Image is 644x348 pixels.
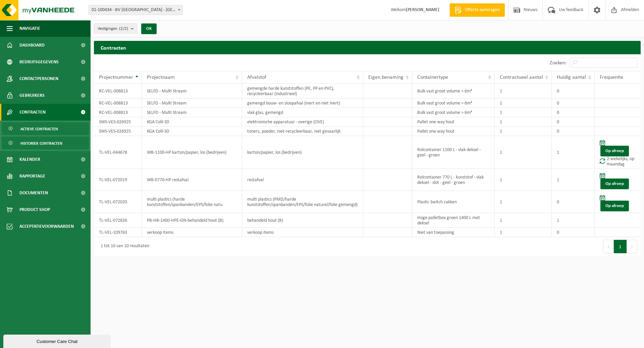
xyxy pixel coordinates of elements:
td: TL-VEL-072020 [94,191,142,213]
td: WB-1100-HP karton/papier, los (bedrijven) [142,136,242,169]
span: Kalender [19,151,40,168]
span: Eigen benaming [368,75,404,80]
td: 0 [552,127,595,136]
td: SWS-VES-026925 [94,127,142,136]
span: Containertype [417,75,448,80]
td: Bulk vast groot volume > 6m³ [412,98,494,108]
span: Historiek contracten [20,137,62,150]
td: 1 [495,136,552,169]
strong: [PERSON_NAME] [406,7,439,12]
td: 1 [552,136,595,169]
a: Op afroep [600,146,629,156]
td: TL-VEL-109763 [94,228,142,237]
td: SELFD - Multi Stream [142,98,242,108]
span: Product Shop [19,201,50,218]
td: 1 [495,108,552,117]
td: 1 [495,127,552,136]
td: TL-VEL-044678 [94,136,142,169]
a: Historiek contracten [2,137,89,149]
span: Acceptatievoorwaarden [19,218,74,235]
span: Vestigingen [98,24,128,34]
div: 1 tot 10 van 10 resultaten [97,240,149,253]
span: Rapportage [19,168,45,185]
count: (2/2) [119,26,128,31]
td: Bulk vast groot volume > 6m³ [412,84,494,98]
td: RC-VEL-008813 [94,84,142,98]
td: SWS-VES-026925 [94,117,142,127]
span: Projectnummer [99,75,133,80]
td: vlak glas, gemengd [242,108,363,117]
td: 1 [552,213,595,228]
iframe: chat widget [3,333,112,348]
span: Offerte aanvragen [463,7,501,13]
td: multi plastics (harde kunststoffen/spanbanden/EPS/folie natu [142,191,242,213]
td: Hoge palletbox groen 1400 L met deksel [412,213,494,228]
td: 0 [552,84,595,98]
td: 1 [495,117,552,127]
span: Dashboard [19,37,45,54]
td: Niet van toepassing [412,228,494,237]
td: verkoop items [242,228,363,237]
td: multi plastics (PMD/harde kunststoffen/spanbanden/EPS/folie naturel/folie gemengd) [242,191,363,213]
span: Afvalstof [247,75,266,80]
td: Pallet one way hout [412,117,494,127]
td: Rolcontainer 1100 L - vlak deksel - geel - groen [412,136,494,169]
td: behandeld hout (B) [242,213,363,228]
td: Plastic Switch zakken [412,191,494,213]
span: Actieve contracten [20,123,58,135]
span: Huidig aantal [557,75,586,80]
span: Navigatie [19,20,40,37]
td: elektronische apparatuur - overige (OVE) [242,117,363,127]
td: 1 [495,191,552,213]
button: 1 [614,240,627,253]
td: 1 [495,98,552,108]
td: 1 [552,169,595,191]
td: TL-VEL-072019 [94,169,142,191]
td: toners, poeder, niet-recycleerbaar, niet gevaarlijk [242,127,363,136]
td: SELFD - Multi Stream [142,108,242,117]
td: 1 [495,213,552,228]
td: verkoop items [142,228,242,237]
td: Rolcontainer 770 L - kunststof - vlak deksel - slot - geel - groen [412,169,494,191]
td: PB-HB-1400-HPE-GN-behandeld hout (B) [142,213,242,228]
button: OK [141,23,157,34]
span: Contracten [19,104,46,121]
button: Vestigingen(2/2) [94,23,137,33]
td: TL-VEL-072826 [94,213,142,228]
td: 0 [552,228,595,237]
span: Contractueel aantal [500,75,543,80]
a: Op afroep [600,179,629,189]
td: Bulk vast groot volume > 6m³ [412,108,494,117]
td: gemengde harde kunststoffen (PE, PP en PVC), recycleerbaar (industrieel) [242,84,363,98]
td: 1 [495,169,552,191]
td: 0 [552,98,595,108]
td: RC-VEL-008813 [94,98,142,108]
span: Documenten [19,185,48,201]
td: WB-0770-HP restafval [142,169,242,191]
td: RC-VEL-008813 [94,108,142,117]
span: Projectnaam [147,75,175,80]
h2: Contracten [94,41,641,54]
span: Bedrijfsgegevens [19,54,59,70]
td: restafval [242,169,363,191]
td: 0 [552,117,595,127]
span: 01-100434 - BV BURG BELUX - ROESELARE [89,5,182,15]
td: KGA Colli SD [142,127,242,136]
td: SELFD - Multi Stream [142,84,242,98]
a: Offerte aanvragen [449,3,505,17]
td: 0 [552,108,595,117]
span: 01-100434 - BV BURG BELUX - ROESELARE [89,5,183,15]
button: Previous [603,240,614,253]
td: 1 [495,84,552,98]
td: KGA Colli SD [142,117,242,127]
td: karton/papier, los (bedrijven) [242,136,363,169]
span: Gebruikers [19,87,45,104]
span: Contactpersonen [19,70,58,87]
td: 1 [495,228,552,237]
a: Op afroep [600,201,629,211]
span: Frequentie [600,75,623,80]
td: 2-wekelijks, op maandag [595,136,641,169]
td: gemengd bouw- en sloopafval (inert en niet inert) [242,98,363,108]
button: Next [627,240,637,253]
